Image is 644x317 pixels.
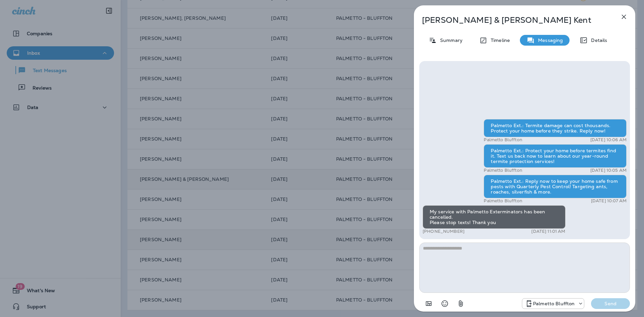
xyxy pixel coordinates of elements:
[484,119,627,137] div: Palmetto Ext.: Termite damage can cost thousands. Protect your home before they strike. Reply now!
[484,175,627,198] div: Palmetto Ext.: Reply now to keep your home safe from pests with Quarterly Pest Control! Targeting...
[533,301,575,306] p: Palmetto Bluffton
[588,38,607,43] p: Details
[531,229,565,234] p: [DATE] 11:01 AM
[484,137,522,143] p: Palmetto Bluffton
[590,137,627,143] p: [DATE] 10:06 AM
[422,297,435,310] button: Add in a premade template
[422,15,605,25] p: [PERSON_NAME] & [PERSON_NAME] Kent
[423,205,566,229] div: My service with Palmetto Exterminators has been cancelled. Please stop texts! Thank you
[484,144,627,168] div: Palmetto Ext.: Protect your home before termites find it. Text us back now to learn about our yea...
[438,297,451,310] button: Select an emoji
[437,38,463,43] p: Summary
[522,300,584,308] div: +1 (843) 604-3631
[487,38,510,43] p: Timeline
[590,168,627,173] p: [DATE] 10:05 AM
[484,198,522,204] p: Palmetto Bluffton
[423,229,465,234] p: [PHONE_NUMBER]
[591,198,627,204] p: [DATE] 10:07 AM
[535,38,563,43] p: Messaging
[484,168,522,173] p: Palmetto Bluffton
